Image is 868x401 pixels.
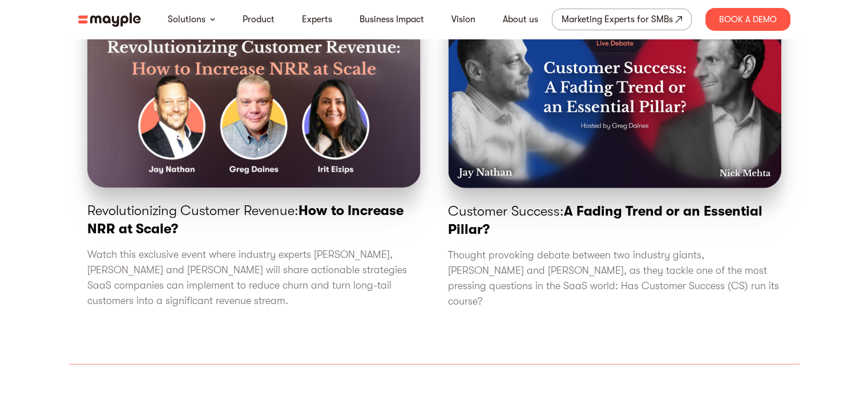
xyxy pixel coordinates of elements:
[552,9,692,30] a: Marketing Experts for SMBs
[210,18,215,21] img: arrow-down
[360,13,424,26] a: Business Impact
[448,202,781,238] p: Customer Success:
[705,8,790,31] div: Book A Demo
[448,248,781,309] p: Thought provoking debate between two industry giants, [PERSON_NAME] and [PERSON_NAME], as they ta...
[448,203,762,237] span: A Fading Trend or an Essential Pillar?
[87,1,421,318] a: Revolutionizing Customer Revenue:How to Increase NRR at Scale?Watch this exclusive event where in...
[168,13,205,26] a: Solutions
[448,1,781,318] a: Customer Success:A Fading Trend or an Essential Pillar?Thought provoking debate between two indus...
[503,13,538,26] a: About us
[562,11,673,27] div: Marketing Experts for SMBs
[451,13,475,26] a: Vision
[87,247,421,309] p: Watch this exclusive event where industry experts [PERSON_NAME], [PERSON_NAME] and [PERSON_NAME] ...
[243,13,274,26] a: Product
[78,13,141,27] img: mayple-logo
[302,13,332,26] a: Experts
[87,201,421,238] p: Revolutionizing Customer Revenue:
